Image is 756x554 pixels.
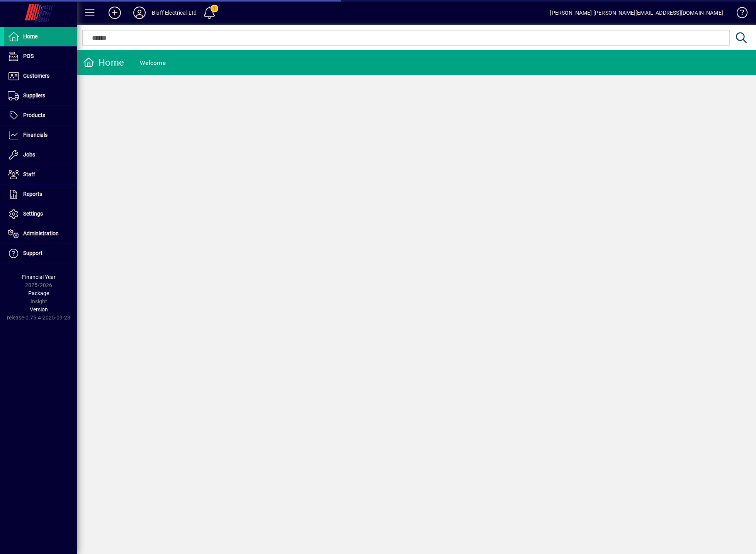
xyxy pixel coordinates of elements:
span: Package [28,290,49,296]
span: Financial Year [22,274,56,280]
a: POS [4,47,77,66]
span: Jobs [23,151,35,158]
a: Support [4,244,77,263]
div: Welcome [140,57,166,69]
span: POS [23,53,34,59]
span: Suppliers [23,92,45,99]
span: Administration [23,230,59,236]
span: Staff [23,171,35,177]
span: Version [30,306,48,313]
span: Financials [23,132,48,138]
a: Suppliers [4,86,77,105]
span: Products [23,112,45,118]
span: Home [23,33,37,39]
button: Profile [127,6,152,20]
a: Products [4,106,77,125]
span: Settings [23,211,43,217]
a: Financials [4,126,77,145]
a: Administration [4,224,77,243]
span: Support [23,250,42,256]
span: Reports [23,191,42,197]
div: Home [83,56,124,69]
a: Jobs [4,145,77,165]
a: Settings [4,204,77,224]
a: Customers [4,66,77,86]
a: Staff [4,165,77,184]
a: Knowledge Base [731,2,746,27]
div: Bluff Electrical Ltd [152,7,197,19]
button: Add [102,6,127,20]
span: Customers [23,73,49,79]
a: Reports [4,185,77,204]
div: [PERSON_NAME] [PERSON_NAME][EMAIL_ADDRESS][DOMAIN_NAME] [550,7,723,19]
